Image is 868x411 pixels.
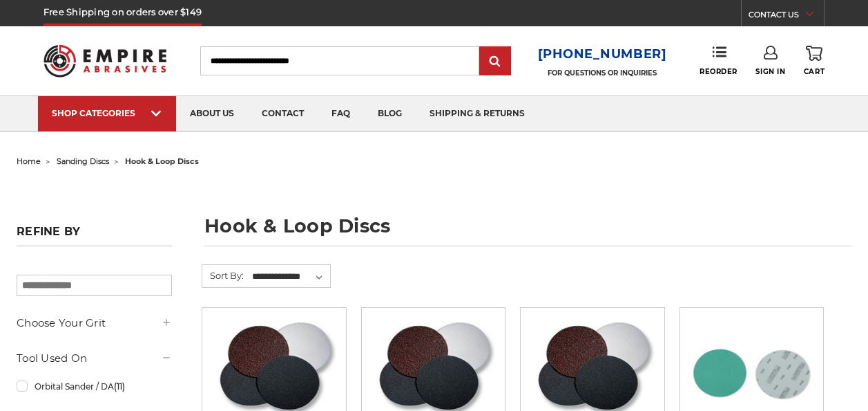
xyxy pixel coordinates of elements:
[114,381,125,392] span: (11)
[17,374,172,399] a: Orbital Sander / DA(11)
[804,67,824,76] span: Cart
[125,156,199,166] span: hook & loop discs
[700,46,737,75] a: Reorder
[250,266,330,287] select: Sort By:
[17,156,41,166] a: home
[749,7,824,26] a: CONTACT US
[17,350,172,367] h5: Tool Used On
[364,96,416,131] a: blog
[202,265,244,286] label: Sort By:
[804,46,824,76] a: Cart
[248,96,318,131] a: contact
[700,67,737,76] span: Reorder
[17,315,172,331] h5: Choose Your Grit
[204,217,851,246] h1: hook & loop discs
[538,44,667,64] a: [PHONE_NUMBER]
[44,37,166,85] img: Empire Abrasives
[318,96,364,131] a: faq
[57,156,109,166] a: sanding discs
[176,96,248,131] a: about us
[416,96,539,131] a: shipping & returns
[52,108,162,118] div: SHOP CATEGORIES
[481,48,509,75] input: Submit
[755,67,785,76] span: Sign In
[538,68,667,77] p: FOR QUESTIONS OR INQUIRIES
[17,225,172,246] h5: Refine by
